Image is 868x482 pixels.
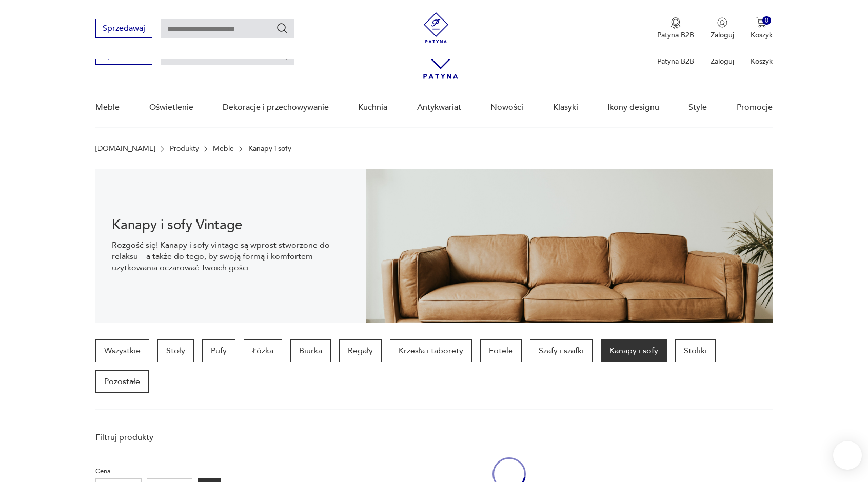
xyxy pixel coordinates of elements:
a: Regały [339,339,382,362]
button: Sprzedawaj [95,19,152,38]
a: Oświetlenie [149,88,193,127]
a: Fotele [480,339,522,362]
p: Zaloguj [711,56,734,66]
a: Antykwariat [417,88,461,127]
p: Patyna B2B [657,56,694,66]
a: Style [688,88,707,127]
a: Promocje [737,88,773,127]
a: Krzesła i taborety [390,339,472,362]
a: [DOMAIN_NAME] [95,145,155,153]
img: 4dcd11543b3b691785adeaf032051535.jpg [366,169,773,323]
p: Filtruj produkty [95,432,221,443]
div: 0 [762,16,771,25]
a: Kuchnia [358,88,387,127]
p: Zaloguj [711,30,734,40]
p: Cena [95,466,221,477]
a: Sprzedawaj [95,52,152,59]
p: Rozgość się! Kanapy i sofy vintage są wprost stworzone do relaksu – a także do tego, by swoją for... [112,239,350,273]
a: Wszystkie [95,339,149,362]
a: Szafy i szafki [530,339,593,362]
a: Meble [213,145,234,153]
p: Patyna B2B [657,30,694,40]
p: Koszyk [751,30,773,40]
a: Nowości [490,88,523,127]
img: Ikonka użytkownika [717,17,727,28]
a: Biurka [290,339,331,362]
a: Meble [95,88,120,127]
a: Stoliki [675,339,716,362]
a: Łóżka [244,339,282,362]
a: Produkty [170,145,199,153]
button: Szukaj [276,22,288,34]
button: Zaloguj [711,17,734,40]
h1: Kanapy i sofy Vintage [112,219,350,231]
img: Ikona medalu [670,17,681,29]
p: Koszyk [751,56,773,66]
a: Klasyki [553,88,578,127]
img: Patyna - sklep z meblami i dekoracjami vintage [421,12,451,43]
a: Sprzedawaj [95,26,152,33]
img: Ikona koszyka [756,17,766,28]
p: Kanapy i sofy [248,145,291,153]
a: Ikona medaluPatyna B2B [657,17,694,40]
a: Dekoracje i przechowywanie [223,88,329,127]
a: Stoły [157,339,194,362]
a: Ikony designu [607,88,659,127]
button: 0Koszyk [751,17,773,40]
a: Pozostałe [95,370,149,393]
a: Kanapy i sofy [601,339,667,362]
iframe: Smartsupp widget button [833,441,862,470]
a: Pufy [202,339,235,362]
button: Patyna B2B [657,17,694,40]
